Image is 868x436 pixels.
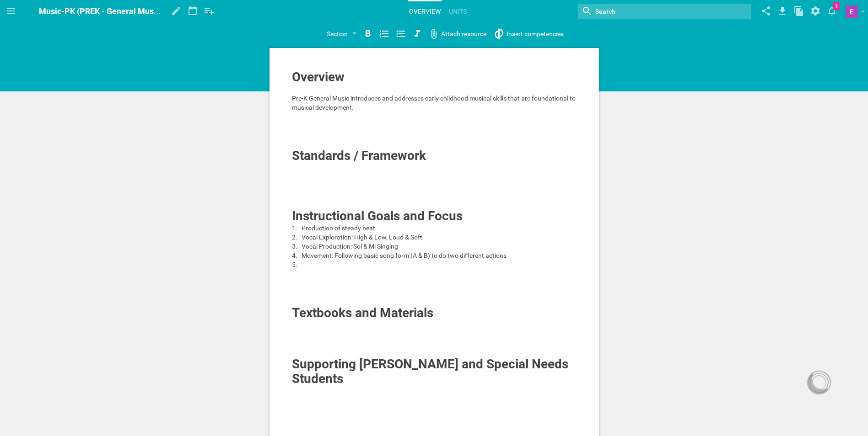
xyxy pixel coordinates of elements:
[292,356,571,386] span: Supporting [PERSON_NAME] and Special Needs Students
[292,148,426,163] span: Standards / Framework
[39,6,163,16] span: Music-PK (PREK - General Music)
[408,1,442,21] a: Overview
[292,208,463,223] span: Instructional Goals and Focus
[507,30,564,37] span: Insert competencies
[441,30,486,37] span: Attach resource
[292,305,433,320] span: Textbooks and Materials
[327,28,348,39] div: Section
[302,252,507,259] span: Movement: Following basic song form (A & B) to do two different actions
[302,243,398,250] span: Vocal Production: Sol & Mi Singing
[302,224,375,232] span: Production of steady beat
[292,69,345,85] span: Overview
[302,234,422,241] span: Vocal Exploration: High & Low, Loud & Soft
[292,95,577,111] span: Pre-K General Music introduces and addresses early childhood musical skills that are foundational...
[594,5,698,17] input: Search
[447,1,468,21] a: Units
